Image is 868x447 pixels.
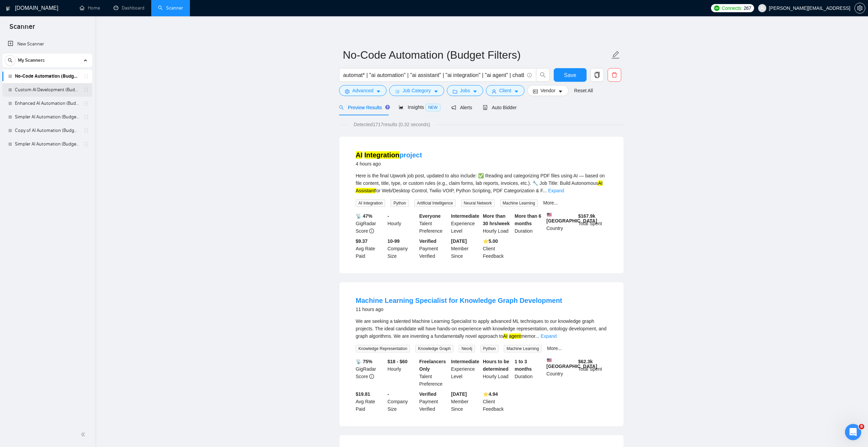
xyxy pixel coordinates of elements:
[356,151,362,159] mark: AI
[451,213,479,219] b: Intermediate
[483,105,516,110] span: Auto Bidder
[386,212,418,235] div: Hourly
[369,374,374,379] span: info-circle
[554,68,587,82] button: Save
[352,87,373,94] span: Advanced
[481,237,513,260] div: Client Feedback
[395,89,400,94] span: bars
[483,359,509,372] b: Hours to be determined
[386,237,418,260] div: Company Size
[578,359,593,364] b: $ 62.3k
[450,212,481,235] div: Experience Level
[545,358,577,388] div: Country
[386,390,418,413] div: Company Size
[343,71,524,79] input: Search Freelance Jobs...
[356,391,370,397] b: $19.81
[450,237,481,260] div: Member Since
[369,229,374,233] span: info-circle
[608,72,621,78] span: delete
[2,54,92,151] li: My Scanners
[399,104,440,110] span: Insights
[419,391,437,397] b: Verified
[2,37,92,51] li: New Scanner
[386,358,418,388] div: Hourly
[548,188,564,193] a: Expand
[503,333,508,339] mark: AI
[480,345,498,352] span: Python
[460,87,470,94] span: Jobs
[8,37,87,51] a: New Scanner
[388,213,389,219] b: -
[376,89,381,94] span: caret-down
[545,212,577,235] div: Country
[354,237,386,260] div: Avg Rate Paid
[722,4,742,12] span: Connects:
[540,333,556,339] a: Expand
[450,390,481,413] div: Member Since
[354,212,386,235] div: GigRadar Score
[451,105,472,110] span: Alerts
[426,104,440,111] span: NEW
[483,238,498,244] b: ⭐️ 5.00
[356,317,607,340] div: We are seeking a talented Machine Learning Specialist to apply advanced ML techniques to our know...
[418,212,450,235] div: Talent Preference
[547,346,562,351] a: More...
[481,212,513,235] div: Hourly Load
[339,105,388,110] span: Preview Results
[854,5,865,11] a: setting
[591,72,604,78] span: copy
[543,188,547,193] span: ...
[414,199,456,207] span: Artificial Intelligence
[388,359,408,364] b: $18 - $60
[590,68,604,82] button: copy
[577,358,609,388] div: Total Spent
[598,180,603,186] mark: AI
[459,345,475,352] span: Neo4j
[535,333,539,339] span: ...
[419,359,446,372] b: Freelancers Only
[500,199,538,207] span: Machine Learning
[354,390,386,413] div: Avg Rate Paid
[547,358,552,363] img: 🇺🇸
[481,358,513,388] div: Hourly Load
[418,390,450,413] div: Payment Verified
[114,5,144,11] a: dashboardDashboard
[15,124,79,137] a: Copy of AI Automation (Budget Filters)
[577,212,609,235] div: Total Spent
[419,213,441,219] b: Everyone
[854,3,865,14] button: setting
[345,89,350,94] span: setting
[527,85,569,96] button: idcardVendorcaret-down
[859,424,864,429] span: 8
[81,431,87,438] span: double-left
[540,87,555,94] span: Vendor
[15,97,79,110] a: Enhanced AI Automation (Budget Filters)
[419,238,437,244] b: Verified
[536,72,549,78] span: search
[356,199,385,207] span: AI Integration
[356,238,368,244] b: $9.37
[354,358,386,388] div: GigRadar Score
[451,391,467,397] b: [DATE]
[418,358,450,388] div: Talent Preference
[744,4,751,12] span: 267
[399,105,403,110] span: area-chart
[339,105,344,110] span: search
[483,391,498,397] b: ⭐️ 4.94
[547,212,597,223] b: [GEOGRAPHIC_DATA]
[418,237,450,260] div: Payment Verified
[499,87,511,94] span: Client
[391,199,409,207] span: Python
[18,54,45,67] span: My Scanners
[543,200,558,206] a: More...
[451,238,467,244] b: [DATE]
[434,89,438,94] span: caret-down
[547,212,552,217] img: 🇺🇸
[6,3,11,14] img: logo
[578,213,595,219] b: $ 167.9k
[415,345,453,352] span: Knowledge Graph
[450,358,481,388] div: Experience Level
[343,46,610,63] input: Scanner name...
[356,213,372,219] b: 📡 47%
[356,151,422,159] a: AI Integrationproject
